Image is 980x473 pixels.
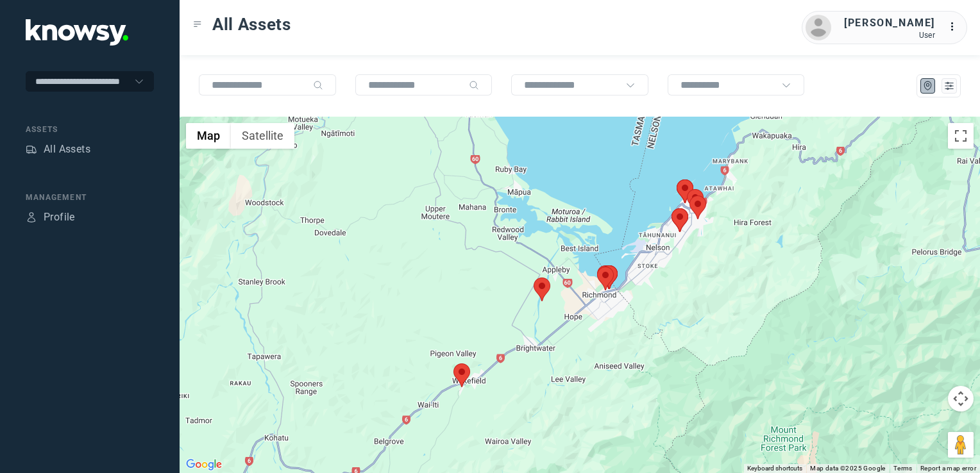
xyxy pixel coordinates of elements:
[212,13,291,36] span: All Assets
[26,192,154,203] div: Management
[26,210,75,225] a: ProfileProfile
[313,80,323,90] div: Search
[26,212,37,223] div: Profile
[948,386,974,411] button: Map camera controls
[844,31,935,40] div: User
[893,465,913,472] a: Terms (opens in new tab)
[747,464,802,473] button: Keyboard shortcuts
[26,19,128,46] img: Application Logo
[183,456,225,473] img: Google
[806,15,831,40] img: avatar.png
[949,22,961,31] tspan: ...
[810,465,885,472] span: Map data ©2025 Google
[44,142,90,157] div: All Assets
[193,20,202,29] div: Toggle Menu
[183,456,225,473] a: Open this area in Google Maps (opens a new window)
[469,80,479,90] div: Search
[948,19,963,35] div: :
[844,15,935,31] div: [PERSON_NAME]
[948,19,963,37] div: :
[26,124,154,135] div: Assets
[922,80,934,92] div: Map
[943,80,955,92] div: List
[231,123,294,149] button: Show satellite imagery
[44,210,75,225] div: Profile
[26,144,37,155] div: Assets
[948,123,974,149] button: Toggle fullscreen view
[186,123,231,149] button: Show street map
[920,465,976,472] a: Report a map error
[948,432,974,458] button: Drag Pegman onto the map to open Street View
[26,142,90,157] a: AssetsAll Assets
